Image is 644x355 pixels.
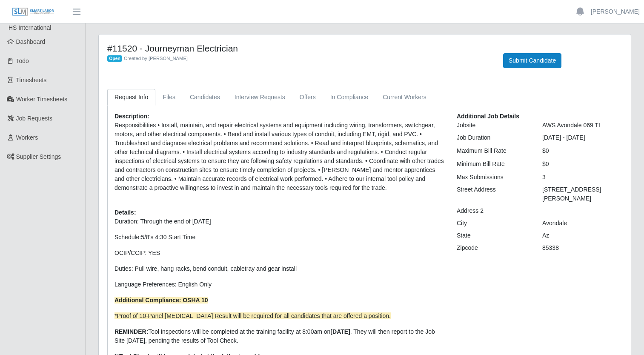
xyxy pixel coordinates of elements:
b: Additional Job Details [457,113,519,120]
p: Duration: Through the end of [DATE] [114,217,444,226]
div: Zipcode [450,243,536,252]
span: Worker Timesheets [16,96,67,103]
h4: #11520 - Journeyman Electrician [107,43,490,54]
span: Supplier Settings [16,153,61,160]
span: ull wire, hang racks, bend conduit, cabletray and gear install [139,265,297,272]
p: OCIP/CCIP: YES [114,249,444,258]
div: $0 [536,160,621,169]
a: [PERSON_NAME] [591,7,640,16]
a: Interview Requests [227,89,292,106]
div: State [450,231,536,240]
span: Dashboard [16,38,46,45]
b: Description: [114,113,149,120]
div: Maximum Bill Rate [450,146,536,155]
b: Details: [114,209,136,216]
div: [STREET_ADDRESS][PERSON_NAME] [536,185,621,203]
button: Submit Candidate [503,53,561,68]
div: Minimum Bill Rate [450,160,536,169]
span: Open [107,55,122,62]
span: *Proof of 10-Panel [MEDICAL_DATA] Result will be required for all candidates that are offered a p... [114,312,391,319]
a: Current Workers [375,89,433,106]
div: Max Submissions [450,173,536,182]
span: Job Requests [16,115,53,122]
div: AWS Avondale 069 TI [536,121,621,130]
div: 3 [536,173,621,182]
strong: [DATE] [330,328,350,335]
div: [DATE] - [DATE] [536,133,621,142]
div: Jobsite [450,121,536,130]
p: Schedule: [114,233,444,242]
strong: Additional Compliance: OSHA 10 [114,297,208,303]
span: Timesheets [16,77,47,83]
a: In Compliance [323,89,376,106]
a: Request Info [107,89,155,106]
a: Files [155,89,183,106]
span: Todo [16,57,29,64]
div: Address 2 [450,206,536,215]
div: Job Duration [450,133,536,142]
div: Street Address [450,185,536,203]
a: Candidates [183,89,227,106]
a: Offers [292,89,323,106]
span: Workers [16,134,38,141]
p: Language Preferences: English Only [114,280,444,289]
div: Az [536,231,621,240]
img: SLM Logo [12,7,54,17]
strong: REMINDER: [114,328,148,335]
div: $0 [536,146,621,155]
p: Tool inspections will be completed at the training facility at 8:00am on . They will then report ... [114,327,444,345]
span: Created by [PERSON_NAME] [124,56,188,61]
span: HS International [9,24,51,31]
div: City [450,219,536,228]
p: Duties: P [114,264,444,273]
div: 85338 [536,243,621,252]
span: 5/8's 4:30 Start Time [141,234,195,240]
p: Responsibilities • Install, maintain, and repair electrical systems and equipment including wirin... [114,121,444,192]
div: Avondale [536,219,621,228]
